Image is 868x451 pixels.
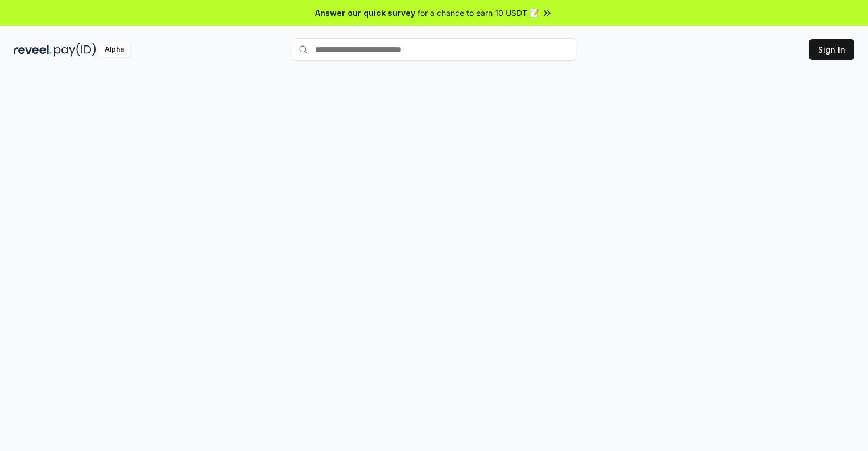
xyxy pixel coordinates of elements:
[14,43,52,57] img: reveel_dark
[809,39,854,60] button: Sign In
[315,7,415,19] span: Answer our quick survey
[418,7,539,19] span: for a chance to earn 10 USDT 📝
[54,43,96,57] img: pay_id
[98,43,130,57] div: Alpha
